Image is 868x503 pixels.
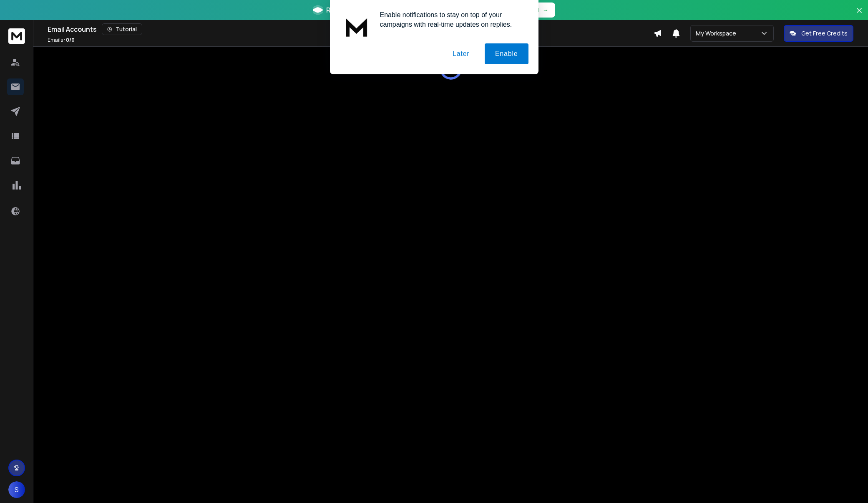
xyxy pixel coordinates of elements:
img: notification icon [340,10,373,43]
button: Enable [485,43,528,64]
button: S [8,481,25,498]
button: Later [442,43,480,64]
div: Enable notifications to stay on top of your campaigns with real-time updates on replies. [373,10,528,29]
